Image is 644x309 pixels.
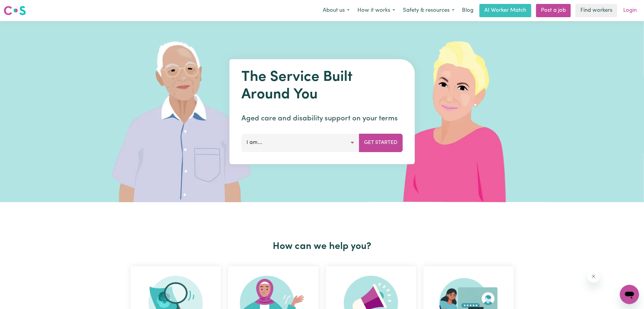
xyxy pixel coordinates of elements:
span: Need any help? [4,4,36,9]
h1: The Service Built Around You [241,69,403,104]
button: I am... [241,134,359,152]
iframe: Close message [588,270,600,282]
p: Aged care and disability support on your terms [241,113,403,124]
a: Blog [458,4,477,17]
img: Careseekers logo [4,5,26,16]
a: Careseekers logo [4,4,26,18]
a: AI Worker Match [479,4,531,17]
a: Post a job [536,4,571,17]
iframe: Button to launch messaging window [620,285,639,304]
a: Login [620,4,640,17]
button: How it works [353,4,399,17]
a: Find workers [576,4,617,17]
h2: How can we help you? [127,241,517,252]
button: Safety & resources [399,4,458,17]
button: Get Started [359,134,403,152]
button: About us [319,4,353,17]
